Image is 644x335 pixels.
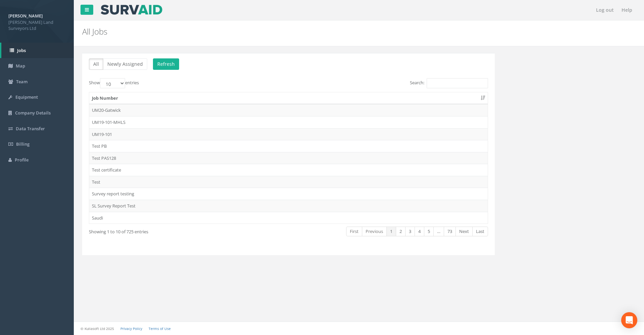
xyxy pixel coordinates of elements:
strong: [PERSON_NAME] [8,13,43,19]
td: Survey report testing [89,188,488,200]
input: Search: [427,78,488,88]
button: Newly Assigned [103,58,147,70]
a: Next [455,227,473,236]
span: [PERSON_NAME] Land Surveyors Ltd [8,19,65,32]
td: UM19-101 [89,128,488,140]
td: SL Survey Report Test [89,200,488,212]
td: Test PB [89,140,488,152]
small: © Kullasoft Ltd 2025 [80,326,114,331]
span: Jobs [17,47,26,53]
span: Data Transfer [16,126,45,132]
button: Refresh [153,58,179,70]
a: Terms of Use [149,326,171,331]
label: Search: [410,78,488,88]
span: Map [16,63,25,69]
span: Billing [16,141,30,147]
a: 4 [415,227,424,236]
a: 5 [424,227,434,236]
select: Showentries [100,78,125,88]
button: All [89,58,103,70]
span: Company Details [15,110,51,116]
a: [PERSON_NAME] [PERSON_NAME] Land Surveyors Ltd [8,11,65,32]
a: Last [472,227,488,236]
a: … [433,227,444,236]
a: First [346,227,362,236]
td: Test PAS128 [89,152,488,164]
a: Previous [362,227,387,236]
td: UM19-101-MHLS [89,116,488,128]
th: Job Number: activate to sort column ascending [89,92,488,104]
a: Privacy Policy [120,326,142,331]
div: Showing 1 to 10 of 725 entries [89,226,249,235]
a: 1 [386,227,396,236]
a: 2 [396,227,406,236]
span: Profile [15,157,29,163]
td: UM20-Gatwick [89,104,488,116]
td: Test [89,176,488,188]
a: 3 [405,227,415,236]
span: Team [16,79,28,85]
h2: All Jobs [82,27,542,36]
a: Jobs [1,43,74,58]
div: Open Intercom Messenger [621,312,637,328]
td: Saudi [89,212,488,224]
label: Show entries [89,78,139,88]
a: 73 [444,227,456,236]
td: Test certificate [89,164,488,176]
span: Equipment [15,94,38,100]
